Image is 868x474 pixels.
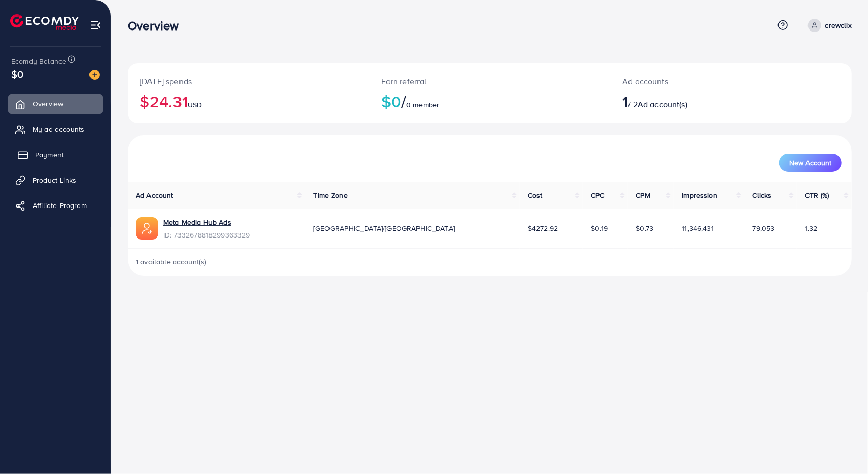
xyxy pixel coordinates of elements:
[753,190,772,200] span: Clicks
[8,144,103,165] a: Payment
[140,92,357,111] h2: $24.31
[128,18,187,33] h3: Overview
[825,19,852,32] p: crewclix
[33,175,76,185] span: Product Links
[8,195,103,216] a: Affiliate Program
[381,92,598,111] h2: $0
[140,75,357,87] p: [DATE] spends
[136,190,173,200] span: Ad Account
[636,223,654,233] span: $0.73
[636,190,650,200] span: CPM
[313,190,347,200] span: Time Zone
[89,19,101,31] img: menu
[11,56,66,66] span: Ecomdy Balance
[804,19,852,32] a: crewclix
[33,200,87,211] span: Affiliate Program
[825,428,860,466] iframe: Chat
[163,230,250,240] span: ID: 7332678818299363329
[805,223,818,233] span: 1.32
[313,223,455,233] span: [GEOGRAPHIC_DATA]/[GEOGRAPHIC_DATA]
[622,90,628,113] span: 1
[622,75,779,87] p: Ad accounts
[779,154,842,172] button: New Account
[8,94,103,114] a: Overview
[591,223,608,233] span: $0.19
[136,257,207,267] span: 1 available account(s)
[163,217,231,227] a: Meta Media Hub Ads
[638,99,687,110] span: Ad account(s)
[89,70,100,80] img: image
[528,223,558,233] span: $4272.92
[406,100,439,110] span: 0 member
[789,159,831,166] span: New Account
[33,99,63,109] span: Overview
[8,119,103,139] a: My ad accounts
[682,223,714,233] span: 11,346,431
[10,14,79,30] img: logo
[805,190,829,200] span: CTR (%)
[591,190,604,200] span: CPC
[753,223,775,233] span: 79,053
[11,67,23,81] span: $0
[401,90,406,113] span: /
[188,100,202,110] span: USD
[682,190,717,200] span: Impression
[381,75,598,87] p: Earn referral
[622,92,779,111] h2: / 2
[35,150,64,160] span: Payment
[528,190,543,200] span: Cost
[8,170,103,190] a: Product Links
[136,217,158,240] img: ic-ads-acc.e4c84228.svg
[33,124,84,134] span: My ad accounts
